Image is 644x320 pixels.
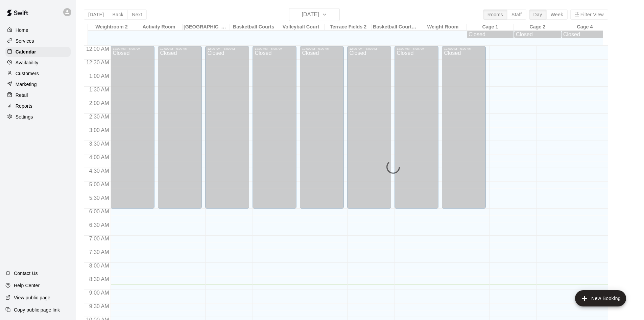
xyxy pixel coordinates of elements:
div: Weight Room [419,24,467,30]
div: 12:00 AM – 6:00 AM [444,47,484,50]
span: 9:30 AM [88,303,111,309]
div: Closed [516,31,559,38]
a: Marketing [5,79,71,89]
p: Contact Us [14,270,38,277]
div: Closed [160,50,200,211]
span: 3:30 AM [88,141,111,147]
span: 8:30 AM [88,276,111,282]
span: 5:30 AM [88,195,111,201]
div: 12:00 AM – 6:00 AM [397,47,436,50]
div: 12:00 AM – 6:00 AM: Closed [347,46,391,209]
p: Copy public page link [14,306,60,313]
div: Closed [207,50,247,211]
div: 12:00 AM – 6:00 AM: Closed [300,46,344,209]
div: 12:00 AM – 6:00 AM [113,47,152,50]
span: 9:00 AM [88,290,111,296]
div: [GEOGRAPHIC_DATA] [183,24,230,30]
p: Customers [16,70,39,77]
span: 12:30 AM [85,60,111,65]
p: Marketing [16,81,37,88]
div: Closed [469,31,512,38]
p: Availability [16,59,39,66]
span: 4:00 AM [88,154,111,160]
div: Closed [397,50,436,211]
a: Calendar [5,47,71,57]
div: Closed [349,50,389,211]
button: add [575,290,626,306]
span: 2:30 AM [88,114,111,120]
div: Basketball Courts 2 [372,24,419,30]
div: Basketball Courts [230,24,277,30]
p: View public page [14,294,50,301]
span: 6:30 AM [88,222,111,228]
span: 4:30 AM [88,168,111,174]
div: Terrace Fields 2 [325,24,372,30]
div: Closed [563,31,606,38]
div: 12:00 AM – 6:00 AM: Closed [395,46,438,209]
span: 1:00 AM [88,73,111,79]
div: 12:00 AM – 6:00 AM [349,47,389,50]
p: Help Center [14,282,40,289]
div: 12:00 AM – 6:00 AM: Closed [158,46,202,209]
div: Cage 1 [467,24,514,30]
div: Cage 4 [561,24,609,30]
span: 7:00 AM [88,236,111,241]
div: Closed [444,50,484,211]
div: Closed [113,50,152,211]
div: 12:00 AM – 6:00 AM: Closed [205,46,249,209]
a: Settings [5,112,71,122]
div: Closed [302,50,342,211]
div: Weightroom 2 [88,24,135,30]
span: 8:00 AM [88,263,111,269]
p: Reports [16,103,32,109]
a: Availability [5,58,71,68]
div: 12:00 AM – 6:00 AM [255,47,294,50]
span: 5:00 AM [88,182,111,187]
p: Settings [16,113,33,120]
div: 12:00 AM – 6:00 AM [160,47,200,50]
div: 12:00 AM – 6:00 AM: Closed [442,46,486,209]
div: Closed [255,50,294,211]
div: Cage 2 [514,24,561,30]
div: Volleyball Court [277,24,325,30]
span: 7:30 AM [88,249,111,255]
a: Services [5,36,71,46]
a: Customers [5,68,71,79]
div: 12:00 AM – 6:00 AM [302,47,342,50]
div: 12:00 AM – 6:00 AM [207,47,247,50]
a: Retail [5,90,71,100]
a: Home [5,25,71,35]
span: 12:00 AM [85,46,111,52]
div: 12:00 AM – 6:00 AM: Closed [253,46,296,209]
span: 1:30 AM [88,87,111,92]
p: Calendar [16,48,36,55]
span: 6:00 AM [88,209,111,214]
p: Retail [16,92,28,99]
div: 12:00 AM – 6:00 AM: Closed [111,46,154,209]
span: 3:00 AM [88,127,111,133]
span: 2:00 AM [88,100,111,106]
p: Services [16,38,34,44]
div: Activity Room [135,24,183,30]
a: Reports [5,101,71,111]
p: Home [16,27,28,34]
